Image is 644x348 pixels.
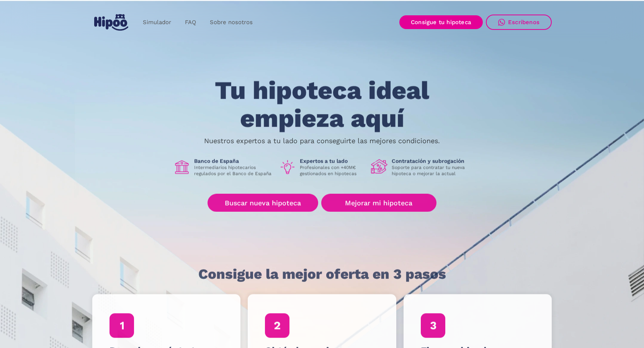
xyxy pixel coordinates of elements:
p: Soporte para contratar tu nueva hipoteca o mejorar la actual [392,165,471,177]
h1: Consigue la mejor oferta en 3 pasos [198,266,446,282]
h1: Expertos a tu lado [300,158,365,165]
a: Buscar nueva hipoteca [208,194,318,212]
a: Sobre nosotros [203,15,260,30]
a: Mejorar mi hipoteca [321,194,436,212]
h1: Contratación y subrogación [392,158,471,165]
a: FAQ [178,15,203,30]
h1: Tu hipoteca ideal empieza aquí [177,77,467,132]
a: Simulador [136,15,178,30]
p: Intermediarios hipotecarios regulados por el Banco de España [194,165,273,177]
h1: Banco de España [194,158,273,165]
p: Profesionales con +40M€ gestionados en hipotecas [300,165,365,177]
a: Consigue tu hipoteca [399,15,483,29]
p: Nuestros expertos a tu lado para conseguirte las mejores condiciones. [204,138,440,144]
div: Escríbenos [508,19,539,26]
a: home [92,11,130,34]
a: Escríbenos [486,15,552,30]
